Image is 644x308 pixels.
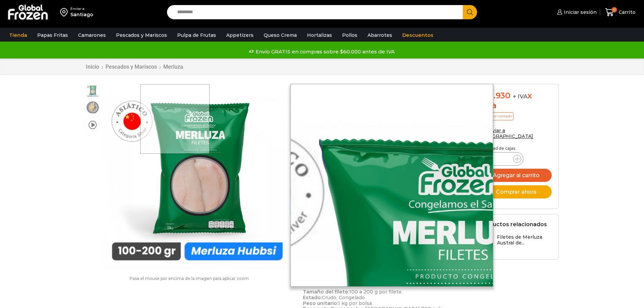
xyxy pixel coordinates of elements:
[260,29,300,42] a: Queso Crema
[86,276,293,281] p: Pasa el mouse por encima de la imagen para aplicar zoom
[70,11,93,18] div: Santiago
[497,234,552,246] h3: Filetes de Merluza Austral de...
[603,4,637,20] a: 0 Carrito
[479,185,552,198] button: Comprar ahora
[479,221,547,228] h2: Productos relacionados
[479,169,552,182] button: Agregar al carrito
[304,29,335,42] a: Hortalizas
[479,146,552,151] p: Cantidad de cajas
[364,29,396,42] a: Abarrotes
[60,6,70,18] img: address-field-icon.svg
[479,91,510,100] bdi: 32.930
[399,29,437,42] a: Descuentos
[86,101,99,114] span: plato-merluza
[86,64,99,70] a: Inicio
[612,7,617,13] span: 0
[86,84,99,98] span: filete de merluza
[617,9,636,16] span: Carrito
[463,5,477,19] button: Search button
[479,112,514,120] p: Precio al contado
[479,91,552,111] div: x caja
[562,9,597,16] span: Iniciar sesión
[495,154,508,164] input: Product quantity
[86,64,184,70] nav: Breadcrumb
[555,5,597,19] a: Iniciar sesión
[70,6,93,11] div: Enviar a
[6,29,30,42] a: Tienda
[223,29,257,42] a: Appetizers
[174,29,219,42] a: Pulpa de Frutas
[105,64,157,70] a: Pescados y Mariscos
[113,29,170,42] a: Pescados y Mariscos
[303,294,322,301] strong: Estado:
[75,29,109,42] a: Camarones
[479,234,552,249] a: Filetes de Merluza Austral de...
[34,29,71,42] a: Papas Fritas
[303,300,338,306] strong: Peso unitario:
[513,93,528,100] span: + IVA
[303,289,349,295] strong: Tamaño del filete:
[163,64,184,70] a: Merluza
[339,29,361,42] a: Pollos
[479,127,533,139] a: Enviar a [GEOGRAPHIC_DATA]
